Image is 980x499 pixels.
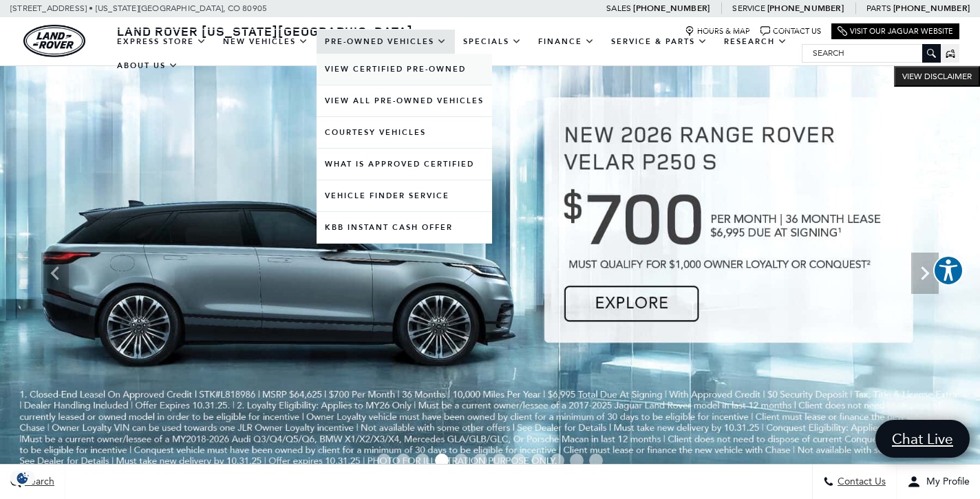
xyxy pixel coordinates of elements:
[7,471,39,485] div: Privacy Settings
[893,3,970,14] a: [PHONE_NUMBER]
[317,212,492,243] a: KBB Instant Cash Offer
[902,71,972,82] span: VIEW DISCLAIMER
[117,23,413,39] span: Land Rover [US_STATE][GEOGRAPHIC_DATA]
[767,3,844,14] a: [PHONE_NUMBER]
[23,25,85,57] a: land-rover
[760,26,821,36] a: Contact Us
[109,30,802,78] nav: Main Navigation
[493,454,507,467] span: Go to slide 7
[10,3,267,13] a: [STREET_ADDRESS] • [US_STATE][GEOGRAPHIC_DATA], CO 80905
[530,30,603,54] a: Finance
[716,30,796,54] a: Research
[317,149,492,180] a: What Is Approved Certified
[109,54,187,78] a: About Us
[317,30,455,54] a: Pre-Owned Vehicles
[531,454,545,467] span: Go to slide 9
[606,3,631,13] span: Sales
[834,476,886,488] span: Contact Us
[377,454,391,467] span: Go to slide 1
[317,117,492,148] a: Courtesy Vehicles
[732,3,765,13] span: Service
[215,30,317,54] a: New Vehicles
[317,180,492,211] a: Vehicle Finder Service
[875,420,970,458] a: Chat Live
[109,30,215,54] a: EXPRESS STORE
[911,253,939,294] div: Next
[933,255,963,288] aside: Accessibility Help Desk
[866,3,891,13] span: Parts
[551,454,564,467] span: Go to slide 10
[396,454,410,467] span: Go to slide 2
[41,253,69,294] div: Previous
[921,476,970,488] span: My Profile
[685,26,750,36] a: Hours & Map
[473,454,487,467] span: Go to slide 6
[512,454,526,467] span: Go to slide 8
[455,30,530,54] a: Specials
[589,454,603,467] span: Go to slide 12
[570,454,584,467] span: Go to slide 11
[435,454,449,467] span: Go to slide 4
[317,85,492,116] a: View All Pre-Owned Vehicles
[933,255,963,286] button: Explore your accessibility options
[633,3,710,14] a: [PHONE_NUMBER]
[897,465,980,499] button: Open user profile menu
[838,26,953,36] a: Visit Our Jaguar Website
[885,429,960,448] span: Chat Live
[317,54,492,85] a: View Certified Pre-Owned
[416,454,429,467] span: Go to slide 3
[109,23,421,39] a: Land Rover [US_STATE][GEOGRAPHIC_DATA]
[802,45,940,61] input: Search
[454,454,468,467] span: Go to slide 5
[603,30,716,54] a: Service & Parts
[23,25,85,57] img: Land Rover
